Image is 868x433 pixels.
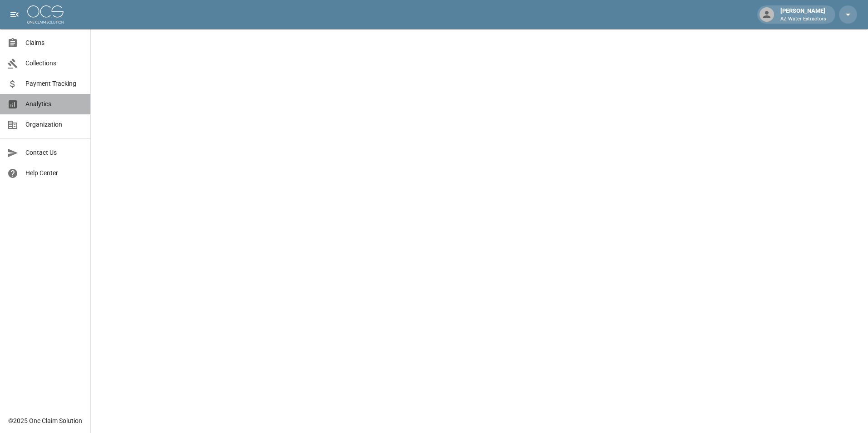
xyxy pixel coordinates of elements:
span: Collections [25,59,83,68]
span: Organization [25,120,83,129]
button: open drawer [5,5,24,24]
p: AZ Water Extractors [780,15,826,23]
span: Analytics [25,99,83,109]
span: Payment Tracking [25,79,83,89]
img: ocs-logo-white-transparent.png [27,5,64,24]
span: Claims [25,38,83,48]
iframe: Embedded Dashboard [91,29,868,430]
div: [PERSON_NAME] [777,6,830,23]
span: Help Center [25,168,83,178]
span: Contact Us [25,148,83,157]
div: © 2025 One Claim Solution [8,416,82,425]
